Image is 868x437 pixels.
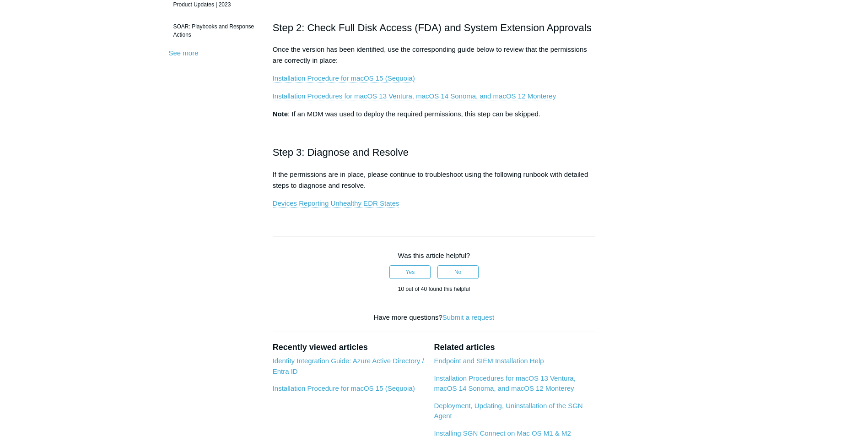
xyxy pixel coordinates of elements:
[434,357,544,365] a: Endpoint and SIEM Installation Help
[442,313,494,321] a: Submit a request
[169,49,199,57] a: See more
[273,20,596,36] h2: Step 2: Check Full Disk Access (FDA) and System Extension Approvals
[273,384,415,392] a: Installation Procedure for macOS 15 (Sequoia)
[389,265,431,279] button: This article was helpful
[273,199,399,208] a: Devices Reporting Unhealthy EDR States
[273,169,596,191] p: If the permissions are in place, please continue to troubleshoot using the following runbook with...
[169,18,259,44] a: SOAR: Playbooks and Response Actions
[273,74,415,82] a: Installation Procedure for macOS 15 (Sequoia)
[273,312,596,323] div: Have more questions?
[273,357,424,375] a: Identity Integration Guide: Azure Active Directory / Entra ID
[273,44,596,66] p: Once the version has been identified, use the corresponding guide below to review that the permis...
[398,251,470,259] span: Was this article helpful?
[434,374,575,393] a: Installation Procedures for macOS 13 Ventura, macOS 14 Sonoma, and macOS 12 Monterey
[273,92,556,100] a: Installation Procedures for macOS 13 Ventura, macOS 14 Sonoma, and macOS 12 Monterey
[273,110,288,118] strong: Note
[437,265,479,279] button: This article was not helpful
[434,341,595,354] h2: Related articles
[434,402,582,420] a: Deployment, Updating, Uninstallation of the SGN Agent
[273,144,596,160] h2: Step 3: Diagnose and Resolve
[273,341,425,354] h2: Recently viewed articles
[398,286,470,292] span: 10 out of 40 found this helpful
[273,109,596,120] p: : If an MDM was used to deploy the required permissions, this step can be skipped.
